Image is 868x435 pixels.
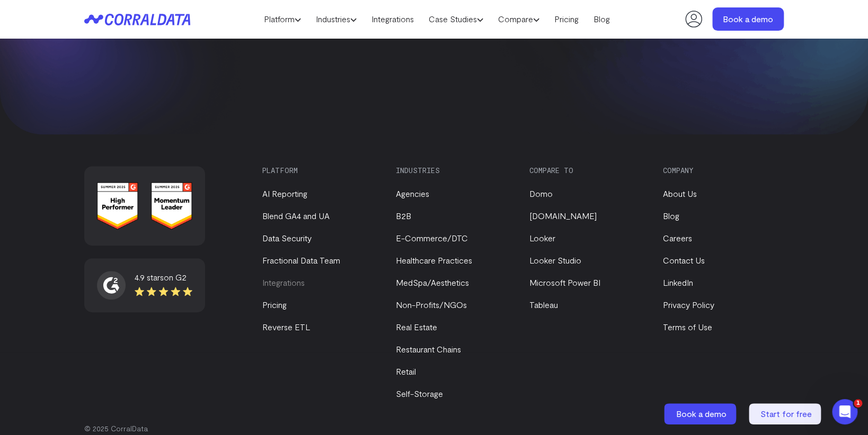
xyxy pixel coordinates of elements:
[262,300,287,310] a: Pricing
[529,233,555,243] a: Looker
[547,11,586,27] a: Pricing
[529,277,600,287] a: Microsoft Power BI
[262,211,330,221] a: Blend GA4 and UA
[308,11,364,27] a: Industries
[262,322,310,332] a: Reverse ETL
[262,277,305,287] a: Integrations
[529,166,645,175] h3: Compare to
[256,11,308,27] a: Platform
[396,188,429,198] a: Agencies
[396,166,511,175] h3: Industries
[396,366,416,376] a: Retail
[663,322,712,332] a: Terms of Use
[663,300,714,310] a: Privacy Policy
[84,423,784,434] p: © 2025 CorralData
[676,409,727,419] span: Book a demo
[832,399,857,424] iframe: Intercom live chat
[854,399,862,407] span: 1
[396,388,443,398] a: Self-Storage
[396,322,437,332] a: Real Estate
[396,211,411,221] a: B2B
[586,11,617,27] a: Blog
[262,255,340,265] a: Fractional Data Team
[663,233,692,243] a: Careers
[529,300,558,310] a: Tableau
[663,188,697,198] a: About Us
[760,409,812,419] span: Start for free
[262,233,312,243] a: Data Security
[97,271,192,300] a: 4.9 starson G2
[421,11,491,27] a: Case Studies
[396,233,468,243] a: E-Commerce/DTC
[262,166,378,175] h3: Platform
[712,7,784,31] a: Book a demo
[663,255,705,265] a: Contact Us
[135,271,192,284] div: 4.9 stars
[262,188,307,198] a: AI Reporting
[663,277,693,287] a: LinkedIn
[664,403,738,424] a: Book a demo
[396,255,472,265] a: Healthcare Practices
[396,277,469,287] a: MedSpa/Aesthetics
[491,11,547,27] a: Compare
[663,211,679,221] a: Blog
[529,188,553,198] a: Domo
[364,11,421,27] a: Integrations
[749,403,823,424] a: Start for free
[164,272,187,282] span: on G2
[663,166,778,175] h3: Company
[529,211,597,221] a: [DOMAIN_NAME]
[529,255,581,265] a: Looker Studio
[396,300,467,310] a: Non-Profits/NGOs
[396,344,461,354] a: Restaurant Chains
